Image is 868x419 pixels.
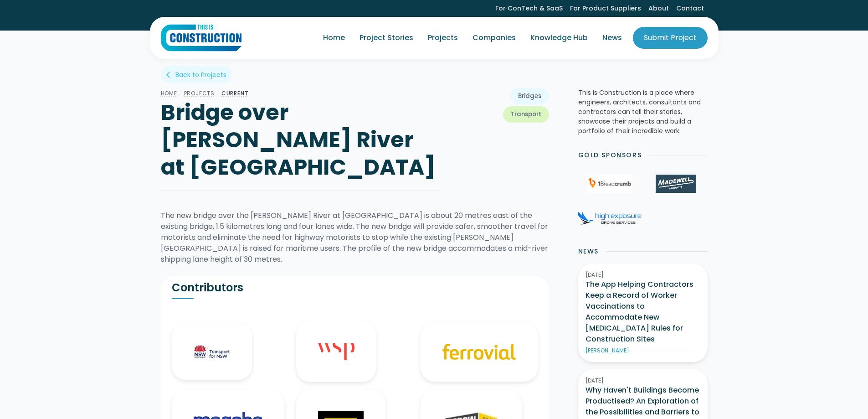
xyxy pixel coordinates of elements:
h2: Contributors [172,281,355,295]
div: / [177,88,184,99]
a: Submit Project [633,27,708,49]
a: [DATE]The App Helping Contractors Keep a Record of Worker Vaccinations to Accommodate New [MEDICA... [578,264,708,362]
img: High Exposure [578,211,642,225]
h2: Gold Sponsors [578,150,642,160]
img: Madewell Products [656,175,696,193]
img: This Is Construction Logo [161,24,241,52]
div: arrow_back_ios [166,70,174,79]
a: Home [161,89,177,97]
a: News [595,25,629,51]
div: Back to Projects [175,70,226,79]
h3: The App Helping Contractors Keep a Record of Worker Vaccinations to Accommodate New [MEDICAL_DATA... [586,279,700,345]
img: WSP [318,343,354,360]
a: Transport [503,106,549,123]
h1: Bridge over [PERSON_NAME] River at [GEOGRAPHIC_DATA] [161,99,441,181]
div: [DATE] [586,377,700,385]
div: / [215,88,221,99]
a: Projects [184,89,215,97]
img: Transport for NSW [194,345,230,358]
a: arrow_back_iosBack to Projects [161,66,232,83]
div: The new bridge over the [PERSON_NAME] River at [GEOGRAPHIC_DATA] is about 20 metres east of the e... [161,210,549,265]
a: Bridges [510,88,549,104]
img: 1Breadcrumb [587,175,632,193]
a: Companies [465,25,523,51]
h2: News [578,247,599,256]
a: Knowledge Hub [523,25,595,51]
p: This Is Construction is a place where engineers, architects, consultants and contractors can tell... [578,88,708,136]
a: Home [316,25,352,51]
a: home [161,24,241,52]
div: [DATE] [586,271,700,279]
a: CURRENT [221,89,249,97]
img: Ferrovial [442,344,516,360]
div: [PERSON_NAME] [586,347,629,355]
a: Projects [421,25,465,51]
a: Project Stories [352,25,421,51]
div: Submit Project [644,32,697,43]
